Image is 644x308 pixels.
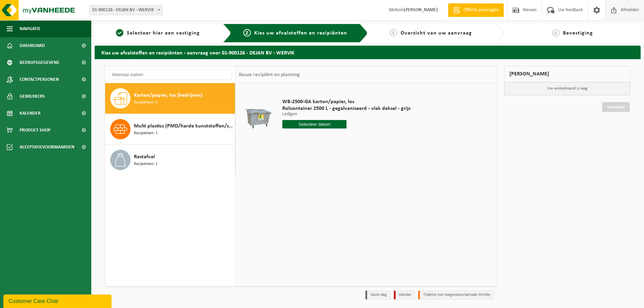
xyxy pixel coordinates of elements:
[394,290,415,300] li: Holiday
[462,7,500,14] span: Offerte aanvragen
[282,98,410,105] span: WB-2500-GA karton/papier, los
[404,7,438,13] strong: [PERSON_NAME]
[282,112,410,117] p: Ledigen
[20,139,74,156] span: Acceptatievoorwaarden
[282,120,347,128] input: Selecteer datum
[552,29,559,37] span: 4
[127,30,200,36] span: Selecteer hier een vestiging
[448,3,504,17] a: Offerte aanvragen
[20,37,45,54] span: Dashboard
[134,99,158,106] span: Recipiënten: 1
[418,290,494,300] li: Tijdelijk niet toegestaan/période limitée
[504,82,630,95] p: Uw winkelmand is leeg
[20,122,50,139] span: Product Shop
[254,30,347,36] span: Kies uw afvalstoffen en recipiënten
[20,54,59,71] span: Bedrijfsgegevens
[563,30,593,36] span: Bevestiging
[95,46,641,59] h2: Kies uw afvalstoffen en recipiënten - aanvraag voor 01-900126 - DEJAN BV - WERVIK
[236,66,303,83] div: Keuze recipiënt en planning
[116,29,123,37] span: 1
[602,102,630,112] a: Doorgaan
[105,114,235,145] button: Multi plastics (PMD/harde kunststoffen/spanbanden/EPS/folie naturel/folie gemengd) Recipiënten: 1
[20,105,41,122] span: Kalender
[98,29,218,37] a: 1Selecteer hier een vestiging
[134,153,155,161] span: Restafval
[365,290,390,300] li: Vaste dag
[134,161,158,167] span: Recipiënten: 1
[90,5,162,15] span: 01-900126 - DEJAN BV - WERVIK
[134,130,158,137] span: Recipiënten: 1
[134,122,233,130] span: Multi plastics (PMD/harde kunststoffen/spanbanden/EPS/folie naturel/folie gemengd)
[20,20,41,37] span: Navigatie
[3,293,113,308] iframe: chat widget
[401,30,472,36] span: Overzicht van uw aanvraag
[89,5,163,15] span: 01-900126 - DEJAN BV - WERVIK
[134,91,202,99] span: Karton/papier, los (bedrijven)
[109,70,232,80] input: Materiaal zoeken
[504,66,630,82] div: [PERSON_NAME]
[20,71,59,88] span: Contactpersonen
[390,29,397,37] span: 3
[243,29,251,37] span: 2
[20,88,45,105] span: Gebruikers
[105,145,235,175] button: Restafval Recipiënten: 1
[105,83,235,114] button: Karton/papier, los (bedrijven) Recipiënten: 1
[282,105,410,112] span: Rolcontainer 2500 L - gegalvaniseerd - vlak deksel - grijs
